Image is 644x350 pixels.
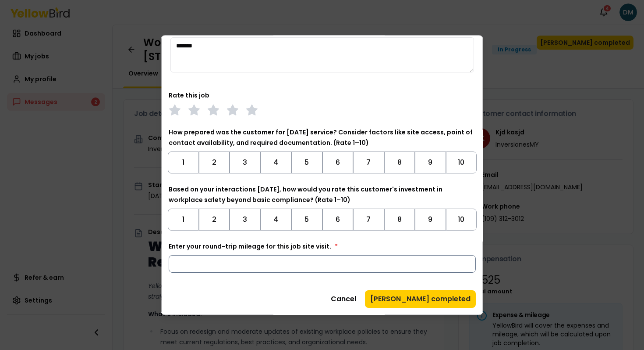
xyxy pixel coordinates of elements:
[415,152,446,173] button: Toggle 9
[169,185,442,204] label: Based on your interactions [DATE], how would you rate this customer's investment in workplace saf...
[198,209,230,231] button: Toggle 2
[446,209,477,231] button: Toggle 10
[446,152,477,173] button: Toggle 10
[326,290,361,308] button: Cancel
[291,152,322,173] button: Toggle 5
[198,152,230,173] button: Toggle 2
[230,152,261,173] button: Toggle 3
[260,152,291,173] button: Toggle 4
[169,91,209,100] label: Rate this job
[169,128,473,147] label: How prepared was the customer for [DATE] service? Consider factors like site access, point of con...
[168,152,199,173] button: Toggle 1
[260,209,291,231] button: Toggle 4
[168,209,199,231] button: Toggle 1
[365,290,476,308] button: [PERSON_NAME] completed
[415,209,446,231] button: Toggle 9
[169,242,338,251] label: Enter your round-trip mileage for this job site visit.
[353,152,384,173] button: Toggle 7
[384,152,415,173] button: Toggle 8
[322,152,353,173] button: Toggle 6
[230,209,261,231] button: Toggle 3
[384,209,415,231] button: Toggle 8
[291,209,322,231] button: Toggle 5
[322,209,353,231] button: Toggle 6
[353,209,384,231] button: Toggle 7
